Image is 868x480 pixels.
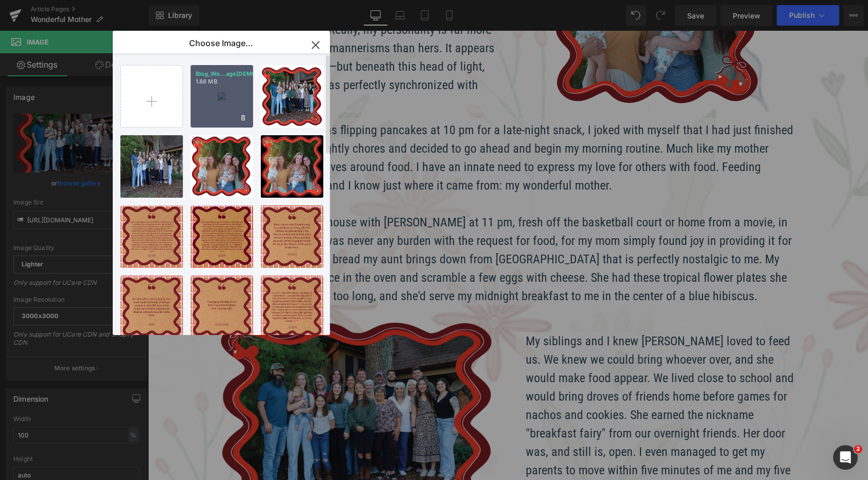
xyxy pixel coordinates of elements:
p: 1.88 MB [196,78,248,86]
span: 2 [854,445,862,453]
iframe: Intercom live chat [833,445,858,470]
p: The other night, as I was flipping pancakes at 10 pm for a late-night snack, I joked with myself ... [68,90,647,164]
p: Blog_Wo...age[DEMOGRAPHIC_DATA].png [196,70,248,78]
p: I used to roll up to the house with [PERSON_NAME] at 11 pm, fresh off the basketball court or hom... [68,182,647,275]
p: Choose Image... [189,38,253,48]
